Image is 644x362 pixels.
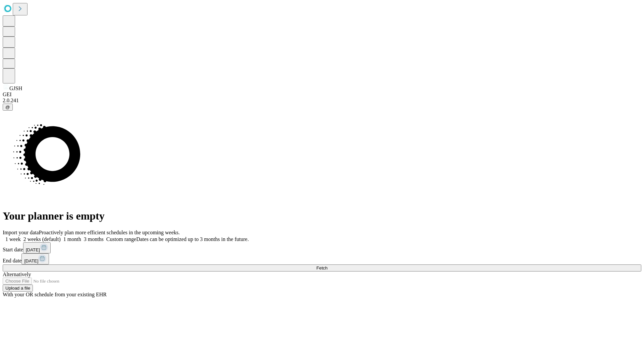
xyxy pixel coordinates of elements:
button: @ [3,104,13,111]
span: @ [5,105,10,110]
span: 1 month [63,236,81,242]
div: End date [3,253,641,264]
div: Start date [3,242,641,253]
span: With your OR schedule from your existing EHR [3,292,107,297]
span: 3 months [84,236,104,242]
span: 1 week [5,236,21,242]
span: Proactively plan more efficient schedules in the upcoming weeks. [39,230,180,235]
button: Upload a file [3,285,33,292]
span: [DATE] [24,258,38,263]
button: [DATE] [23,242,51,253]
span: 2 weeks (default) [23,236,61,242]
span: GJSH [9,85,22,91]
span: Fetch [316,265,327,270]
span: Custom range [106,236,136,242]
button: Fetch [3,264,641,271]
button: [DATE] [21,253,49,264]
span: Dates can be optimized up to 3 months in the future. [136,236,249,242]
span: Alternatively [3,271,31,277]
span: Import your data [3,230,39,235]
span: [DATE] [26,247,40,252]
div: 2.0.241 [3,98,641,104]
h1: Your planner is empty [3,210,641,222]
div: GEI [3,92,641,98]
